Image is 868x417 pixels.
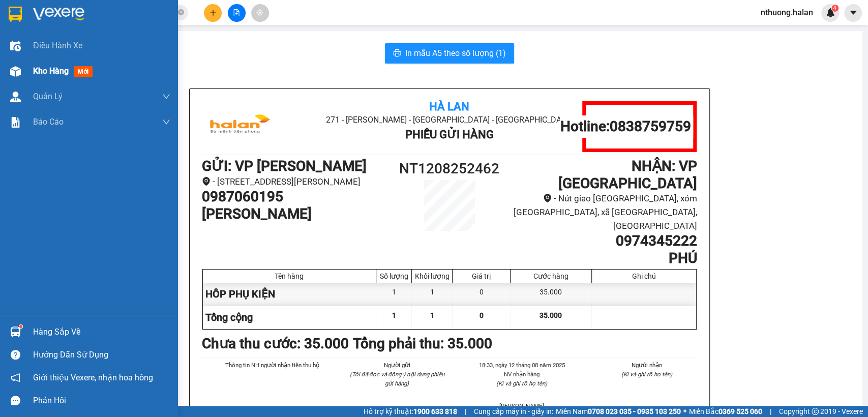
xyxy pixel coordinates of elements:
button: printerIn mẫu A5 theo số lượng (1) [385,43,514,64]
div: 1 [376,283,412,306]
b: GỬI : VP [PERSON_NAME] [13,69,177,86]
li: 271 - [PERSON_NAME] - [GEOGRAPHIC_DATA] - [GEOGRAPHIC_DATA] [284,113,614,126]
span: mới [74,66,93,77]
h1: 0987060195 [202,188,387,205]
span: In mẫu A5 theo số lượng (1) [405,47,506,59]
span: ⚪️ [683,409,686,413]
span: nthuong.halan [753,6,821,19]
span: Giới thiệu Vexere, nhận hoa hồng [33,371,153,384]
sup: 1 [19,325,22,328]
span: copyright [812,408,819,415]
strong: 1900 633 818 [413,407,457,415]
span: Hỗ trợ kỹ thuật: [364,406,457,417]
span: Báo cáo [33,115,64,128]
span: environment [202,177,211,186]
button: aim [251,4,269,22]
span: 35.000 [540,311,562,319]
li: 271 - [PERSON_NAME] - [GEOGRAPHIC_DATA] - [GEOGRAPHIC_DATA] [95,25,425,38]
span: down [162,118,170,126]
span: Miền Nam [556,406,681,417]
div: 1 [412,283,453,306]
span: | [770,406,771,417]
span: 0 [480,311,484,319]
li: Thông tin NH người nhận tiền thu hộ [222,361,323,370]
strong: 0708 023 035 - 0935 103 250 [588,407,681,415]
div: Phản hồi [33,393,170,408]
span: notification [11,373,20,382]
li: [PERSON_NAME] [472,401,573,410]
sup: 4 [831,5,839,12]
h1: NT1208252462 [387,158,512,180]
div: 35.000 [511,283,591,306]
i: (Kí và ghi rõ họ tên) [621,371,672,378]
img: warehouse-icon [10,66,21,77]
div: Số lượng [379,272,409,280]
h1: [PERSON_NAME] [202,205,387,223]
li: NV nhận hàng [472,370,573,379]
b: Tổng phải thu: 35.000 [353,335,492,352]
span: close-circle [178,8,184,18]
button: file-add [228,4,246,22]
span: Quản Lý [33,90,63,103]
img: icon-new-feature [826,8,835,17]
span: 1 [392,311,396,319]
span: caret-down [849,8,858,17]
span: close-circle [178,9,184,15]
strong: 0369 525 060 [719,407,762,415]
li: - Nút giao [GEOGRAPHIC_DATA], xóm [GEOGRAPHIC_DATA], xã [GEOGRAPHIC_DATA], [GEOGRAPHIC_DATA] [511,192,697,232]
i: (Tôi đã đọc và đồng ý nội dung phiếu gửi hàng) [350,371,444,387]
div: HÔP PHỤ KIỆN [203,283,377,306]
span: message [11,396,20,405]
div: Ghi chú [594,272,694,280]
div: Hướng dẫn sử dụng [33,347,170,363]
img: warehouse-icon [10,92,21,102]
div: Khối lượng [414,272,450,280]
img: logo.jpg [202,101,278,152]
span: question-circle [11,350,20,360]
span: down [162,93,170,101]
b: Chưa thu cước : 35.000 [202,335,349,352]
li: Người nhận [596,361,697,370]
span: printer [393,49,401,58]
b: Phiếu Gửi Hàng [405,128,493,141]
h1: 0974345222 [511,232,697,250]
img: warehouse-icon [10,41,21,51]
div: Tên hàng [205,272,374,280]
button: plus [204,4,222,22]
h1: Hotline: 0838759759 [560,118,691,135]
b: Hà Lan [429,100,469,113]
div: Giá trị [455,272,507,280]
li: Người gửi [347,361,447,370]
img: logo.jpg [13,13,89,64]
span: environment [543,194,552,202]
span: file-add [233,9,240,16]
img: logo-vxr [9,7,22,22]
div: Cước hàng [513,272,588,280]
span: | [465,406,466,417]
span: aim [256,9,263,16]
img: solution-icon [10,117,21,128]
b: NHẬN : VP [GEOGRAPHIC_DATA] [558,158,697,192]
div: 0 [453,283,511,306]
i: (Kí và ghi rõ họ tên) [496,380,547,387]
span: Tổng cộng [205,311,253,323]
span: Miền Bắc [689,406,762,417]
img: warehouse-icon [10,326,21,337]
li: - [STREET_ADDRESS][PERSON_NAME] [202,175,387,189]
span: 1 [430,311,434,319]
h1: PHÚ [511,250,697,267]
span: Kho hàng [33,66,69,76]
div: Hàng sắp về [33,324,170,340]
span: 4 [833,5,836,12]
span: plus [209,9,217,16]
li: 18:33, ngày 12 tháng 08 năm 2025 [472,361,573,370]
span: Cung cấp máy in - giấy in: [474,406,553,417]
span: Điều hành xe [33,39,82,52]
b: GỬI : VP [PERSON_NAME] [202,158,367,174]
button: caret-down [844,4,862,22]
